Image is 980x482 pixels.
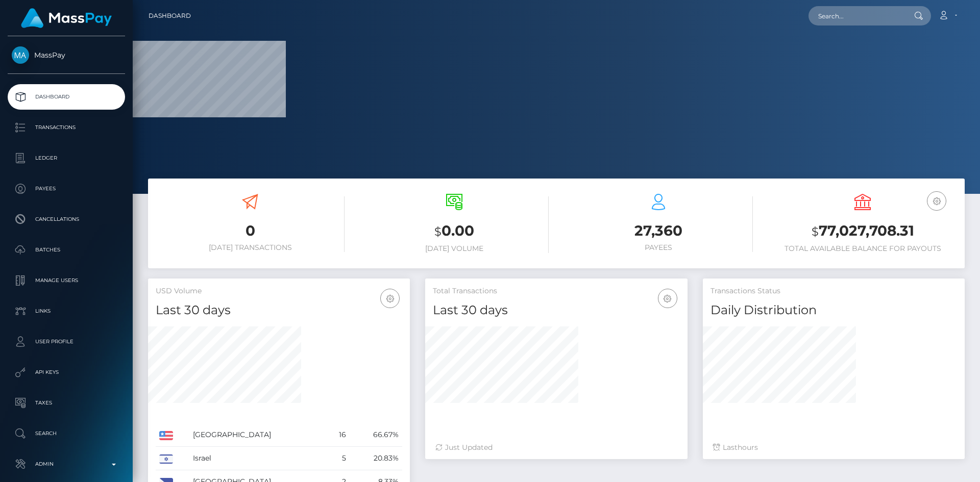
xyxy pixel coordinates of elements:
h3: 0 [156,221,345,241]
p: User Profile [12,334,121,349]
a: Payees [8,176,125,201]
img: MassPay [12,46,29,64]
p: Cancellations [12,212,121,227]
td: Israel [189,447,327,470]
h3: 77,027,708.31 [768,221,957,242]
div: Just Updated [435,442,677,453]
p: Dashboard [12,89,121,105]
p: Manage Users [12,273,121,288]
h3: 27,360 [564,221,753,241]
a: Batches [8,237,125,263]
img: MassPay Logo [21,8,112,28]
a: User Profile [8,329,125,354]
h4: Last 30 days [433,301,679,319]
h4: Daily Distribution [710,301,957,319]
span: MassPay [8,50,125,60]
a: Manage Users [8,268,125,293]
td: 20.83% [350,447,402,470]
input: Search... [808,6,904,26]
a: Cancellations [8,207,125,232]
p: Admin [12,456,121,472]
a: Taxes [8,390,125,416]
h6: Payees [564,243,753,252]
h6: Total Available Balance for Payouts [768,244,957,253]
a: Ledger [8,145,125,171]
a: Search [8,421,125,446]
td: 66.67% [350,423,402,447]
img: US.png [159,431,173,440]
div: Last hours [713,442,954,453]
a: API Keys [8,360,125,385]
p: Search [12,426,121,441]
td: [GEOGRAPHIC_DATA] [189,423,327,447]
td: 16 [327,423,350,447]
p: Payees [12,181,121,196]
h3: 0.00 [360,221,549,242]
p: Links [12,303,121,319]
a: Dashboard [8,84,125,110]
h5: USD Volume [156,286,402,296]
h6: [DATE] Volume [360,244,549,253]
h5: Total Transactions [433,286,679,296]
img: IL.png [159,454,173,464]
a: Dashboard [149,5,191,27]
p: Taxes [12,395,121,411]
h5: Transactions Status [710,286,957,296]
p: Batches [12,242,121,258]
small: $ [812,224,819,239]
h6: [DATE] Transactions [156,243,345,252]
h4: Last 30 days [156,301,402,319]
p: Transactions [12,120,121,135]
a: Links [8,298,125,324]
p: Ledger [12,150,121,166]
small: $ [434,224,442,239]
td: 5 [327,447,350,470]
p: API Keys [12,365,121,380]
a: Admin [8,451,125,477]
a: Transactions [8,115,125,140]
